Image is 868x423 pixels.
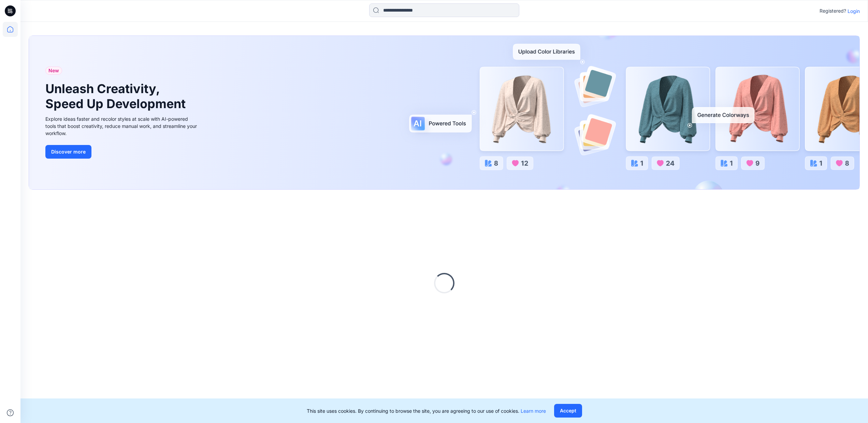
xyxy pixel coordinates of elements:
[45,145,91,159] button: Discover more
[48,67,59,75] span: New
[521,408,546,414] a: Learn more
[554,404,582,418] button: Accept
[45,115,199,137] div: Explore ideas faster and recolor styles at scale with AI-powered tools that boost creativity, red...
[307,407,546,414] p: This site uses cookies. By continuing to browse the site, you are agreeing to our use of cookies.
[45,82,189,111] h1: Unleash Creativity, Speed Up Development
[848,8,860,15] p: Login
[45,145,199,159] a: Discover more
[820,7,846,15] p: Registered?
